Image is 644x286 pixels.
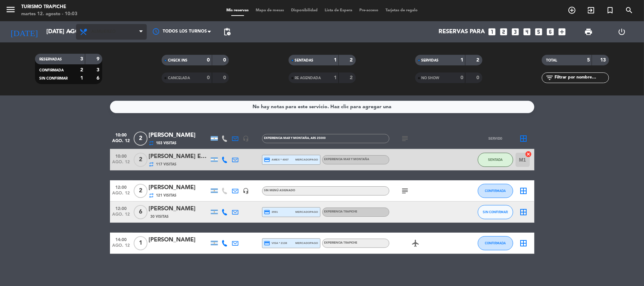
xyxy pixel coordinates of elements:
[523,27,532,36] i: looks_4
[606,6,614,14] i: turned_in_not
[264,189,296,192] span: Sin menú asignado
[134,236,147,250] span: 1
[534,27,544,36] i: looks_5
[295,76,321,80] span: RE AGENDADA
[168,76,190,80] span: CANCELADA
[223,28,231,36] span: pending_actions
[112,152,130,160] span: 10:00
[350,58,354,63] strong: 2
[97,57,101,62] strong: 9
[334,75,337,80] strong: 1
[511,27,520,36] i: looks_3
[112,139,130,147] span: ago. 12
[546,59,557,62] span: TOTAL
[97,76,101,81] strong: 6
[5,24,43,40] i: [DATE]
[112,160,130,168] span: ago. 12
[243,188,249,194] i: headset_mic
[149,183,209,192] div: [PERSON_NAME]
[112,191,130,199] span: ago. 12
[295,157,318,162] span: mercadopago
[356,8,382,12] span: Pre-acceso
[558,27,567,36] i: add_box
[223,58,227,63] strong: 0
[488,158,503,162] span: SENTADA
[207,58,210,63] strong: 0
[350,75,354,80] strong: 2
[252,8,288,12] span: Mapa de mesas
[382,8,421,12] span: Tarjetas de regalo
[295,59,314,62] span: SENTADAS
[134,153,147,167] span: 2
[520,134,528,143] i: border_all
[401,134,410,143] i: subject
[488,136,502,140] span: SERVIDO
[66,28,74,36] i: arrow_drop_down
[545,74,554,82] i: filter_list
[476,75,481,80] strong: 0
[476,58,481,63] strong: 2
[264,209,278,215] span: 3591
[112,243,130,251] span: ago. 12
[21,4,77,11] div: Turismo Trapiche
[321,8,356,12] span: Lista de Espera
[149,204,209,214] div: [PERSON_NAME]
[149,162,155,167] i: repeat
[439,29,485,35] span: Reservas para
[478,184,513,198] button: CONFIRMADA
[112,183,130,191] span: 12:00
[546,27,555,36] i: looks_6
[587,58,590,63] strong: 5
[264,209,271,215] i: credit_card
[156,193,177,198] span: 121 Visitas
[223,8,252,12] span: Mis reservas
[584,28,593,36] span: print
[334,58,337,63] strong: 1
[478,205,513,219] button: SIN CONFIRMAR
[243,135,249,142] i: headset_mic
[21,11,77,18] div: martes 12. agosto - 10:03
[134,184,147,198] span: 2
[264,137,326,140] span: EXPERIENCIA MAR Y MONTAÑA
[207,75,210,80] strong: 0
[324,241,358,244] span: EXPERIENCIA TRAPICHE
[112,130,130,139] span: 10:00
[422,59,439,62] span: SERVIDAS
[488,27,497,36] i: looks_one
[223,75,227,80] strong: 0
[264,157,289,163] span: amex * 4007
[288,8,321,12] span: Disponibilidad
[587,6,595,14] i: exit_to_app
[520,187,528,195] i: border_all
[97,68,101,72] strong: 3
[134,132,147,146] span: 2
[568,6,576,14] i: add_circle_outline
[151,214,169,220] span: 30 Visitas
[149,140,155,146] i: repeat
[149,235,209,245] div: [PERSON_NAME]
[618,28,626,36] i: power_settings_new
[5,4,16,15] i: menu
[600,58,607,63] strong: 13
[324,158,370,161] span: EXPERIENCIA MAR Y MONTAÑA
[112,212,130,220] span: ago. 12
[412,239,420,247] i: airplanemode_active
[168,59,187,62] span: CHECK INS
[485,241,506,245] span: CONFIRMADA
[525,151,532,158] i: cancel
[39,69,64,72] span: CONFIRMADA
[605,21,639,42] div: LOG OUT
[478,236,513,250] button: CONFIRMADA
[253,103,391,111] div: No hay notas para este servicio. Haz clic para agregar una
[499,27,509,36] i: looks_two
[149,131,209,140] div: [PERSON_NAME]
[39,77,68,80] span: SIN CONFIRMAR
[401,187,410,195] i: subject
[156,162,177,167] span: 117 Visitas
[324,210,358,213] span: EXPERIENCIA TRAPICHE
[5,4,16,17] button: menu
[134,205,147,219] span: 6
[264,240,287,246] span: visa * 2138
[264,157,271,163] i: credit_card
[80,68,83,72] strong: 2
